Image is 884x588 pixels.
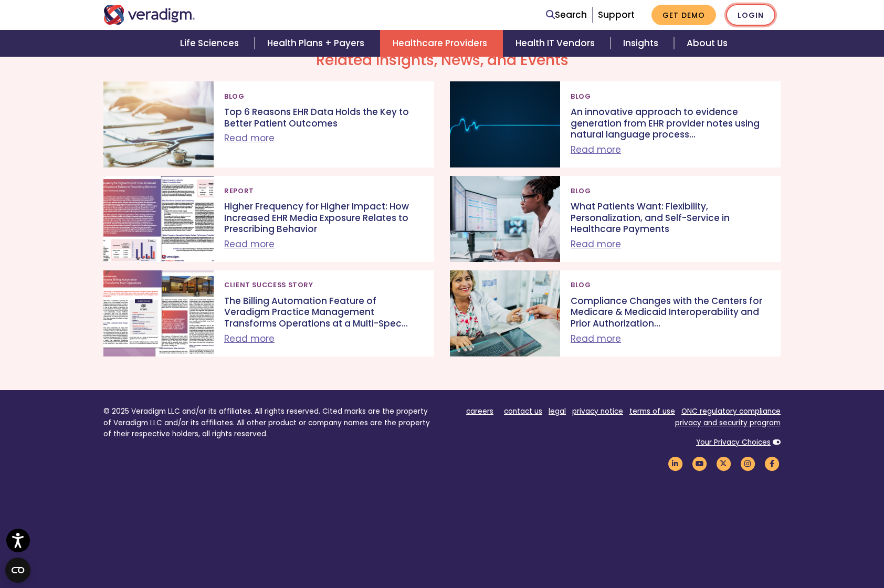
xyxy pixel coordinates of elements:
[611,30,674,57] a: Insights
[224,107,424,129] p: Top 6 Reasons EHR Data Holds the Key to Better Patient Outcomes
[504,406,542,416] a: contact us
[598,8,635,21] a: Support
[681,406,781,416] a: ONC regulatory compliance
[739,458,756,468] a: Veradigm Instagram Link
[572,406,623,416] a: privacy notice
[103,5,195,25] img: Veradigm logo
[224,238,275,250] a: Read more
[726,4,775,26] a: Login
[714,458,732,468] a: Veradigm Twitter Link
[571,201,770,235] p: What Patients Want: Flexibility, Personalization, and Self-Service in Healthcare Payments
[503,30,611,57] a: Health IT Vendors
[5,558,30,583] button: Open CMP widget
[380,30,503,57] a: Healthcare Providers
[103,51,781,69] h2: Related Insights, News, and Events
[224,88,245,104] span: Blog
[224,182,254,199] span: Report
[571,332,621,345] a: Read more
[763,458,781,468] a: Veradigm Facebook Link
[224,132,275,144] a: Read more
[696,437,771,447] a: Your Privacy Choices
[651,5,716,25] a: Get Demo
[674,30,740,57] a: About Us
[675,418,781,428] a: privacy and security program
[571,143,621,156] a: Read more
[224,332,275,345] a: Read more
[549,406,566,416] a: legal
[629,406,675,416] a: terms of use
[571,107,770,141] p: An innovative approach to evidence generation from EHR provider notes using natural language proc...
[571,238,621,250] a: Read more
[571,296,770,330] p: Compliance Changes with the Centers for Medicare & Medicaid Interoperability and Prior Authorizat...
[103,406,434,440] p: © 2025 Veradigm LLC and/or its affiliates. All rights reserved. Cited marks are the property of V...
[571,88,591,104] span: Blog
[167,30,255,57] a: Life Sciences
[224,201,424,235] p: Higher Frequency for Higher Impact: How Increased EHR Media Exposure Relates to Prescribing Behavior
[690,458,708,468] a: Veradigm YouTube Link
[571,182,591,199] span: Blog
[666,458,684,468] a: Veradigm LinkedIn Link
[224,296,424,330] p: The Billing Automation Feature of Veradigm Practice Management Transforms Operations at a Multi-S...
[571,277,591,293] span: Blog
[224,277,313,293] span: Client Success Story
[546,8,587,22] a: Search
[682,512,871,575] iframe: Drift Chat Widget
[255,30,380,57] a: Health Plans + Payers
[466,406,493,416] a: careers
